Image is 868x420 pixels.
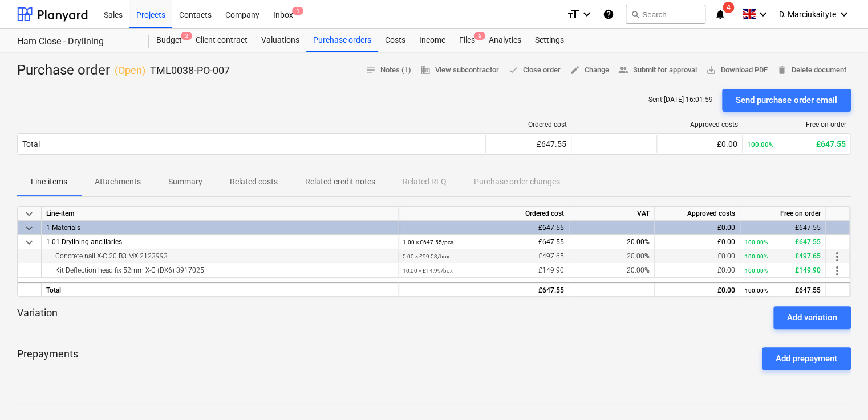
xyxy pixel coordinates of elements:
[740,207,826,221] div: Free on order
[745,239,768,245] small: 100.00%
[773,306,851,329] button: Add variation
[747,121,846,129] div: Free on order
[508,65,518,75] span: done
[403,221,564,235] div: £647.55
[403,249,564,263] div: £497.65
[830,264,844,278] span: more_vert
[46,249,393,263] div: Concrete nail X-C 20 B3 MX 2123993
[662,139,737,149] div: £0.00
[46,221,393,234] div: 1 Materials
[452,29,482,52] div: Files
[745,267,768,274] small: 100.00%
[17,347,78,370] p: Prepayments
[403,253,449,260] small: 5.00 × £99.53 / box
[22,236,36,249] span: keyboard_arrow_down
[230,176,278,188] p: Related costs
[149,29,189,52] div: Budget
[42,282,398,297] div: Total
[181,32,192,40] span: 2
[777,65,787,75] span: delete
[662,121,738,129] div: Approved costs
[17,61,230,80] div: Purchase order
[452,29,482,52] a: Files5
[378,29,412,52] a: Costs
[361,61,416,79] button: Notes (1)
[772,61,851,79] button: Delete document
[508,64,561,77] span: Close order
[482,29,528,52] a: Analytics
[745,263,821,278] div: £149.90
[569,263,655,278] div: 20.00%
[659,235,735,249] div: £0.00
[403,235,564,249] div: £647.55
[22,207,36,221] span: keyboard_arrow_down
[403,267,453,274] small: 10.00 × £14.99 / box
[701,61,772,79] button: Download PDF
[416,61,504,79] button: View subcontractor
[614,61,701,79] button: Submit for approval
[150,64,230,77] p: TML0038-PO-007
[420,64,499,77] span: View subcontractor
[292,7,303,15] span: 1
[603,7,614,21] i: Knowledge base
[366,65,376,75] span: notes
[403,239,453,245] small: 1.00 × £647.55 / pcs
[95,176,141,188] p: Attachments
[306,29,378,52] div: Purchase orders
[830,250,844,263] span: more_vert
[745,287,768,294] small: 100.00%
[570,65,580,75] span: edit
[474,32,485,40] span: 5
[569,235,655,249] div: 20.00%
[189,29,254,52] a: Client contract
[659,283,735,298] div: £0.00
[22,139,40,149] div: Total
[659,263,735,278] div: £0.00
[659,221,735,235] div: £0.00
[747,139,846,149] div: £647.55
[631,10,640,19] span: search
[837,7,851,21] i: keyboard_arrow_down
[403,283,564,298] div: £647.55
[398,207,569,221] div: Ordered cost
[504,61,565,79] button: Close order
[655,207,740,221] div: Approved costs
[787,310,837,325] div: Add variation
[745,249,821,263] div: £497.65
[715,7,726,21] i: notifications
[736,93,837,108] div: Send purchase order email
[648,95,713,105] p: Sent : [DATE] 16:01:59
[22,221,36,235] span: keyboard_arrow_down
[412,29,452,52] a: Income
[31,176,67,188] p: Line-items
[115,64,145,77] p: ( Open )
[17,36,136,48] div: Ham Close - Drylining
[777,64,846,77] span: Delete document
[776,351,837,366] div: Add prepayment
[46,263,393,277] div: Kit Deflection head fix 52mm X-C (DX6) 3917025
[580,7,594,21] i: keyboard_arrow_down
[569,249,655,263] div: 20.00%
[149,29,189,52] a: Budget2
[659,249,735,263] div: £0.00
[706,64,768,77] span: Download PDF
[528,29,571,52] a: Settings
[254,29,306,52] a: Valuations
[747,141,774,149] small: 100.00%
[570,64,609,77] span: Change
[745,221,821,235] div: £647.55
[305,176,375,188] p: Related credit notes
[366,64,411,77] span: Notes (1)
[17,306,58,329] p: Variation
[420,65,431,75] span: business
[403,263,564,278] div: £149.90
[626,5,705,24] button: Search
[46,238,122,246] span: 1.01 Drylining ancillaries
[779,10,836,19] span: D. Marciukaityte
[566,7,580,21] i: format_size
